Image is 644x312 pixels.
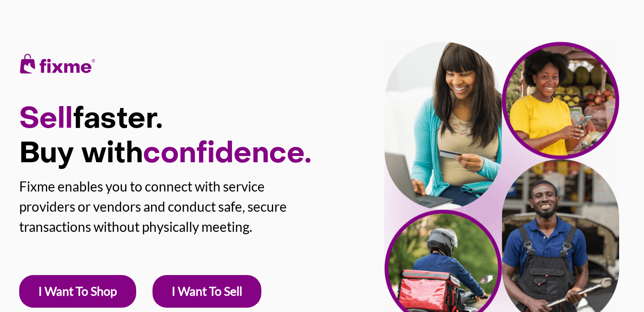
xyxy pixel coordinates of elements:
p: Fixme enables you to connect with service providers or vendors and conduct safe, secure transacti... [19,176,351,237]
span: confidence. [143,141,311,169]
a: I Want To Sell [152,275,261,308]
a: I Want To Shop [19,275,136,308]
img: fixme-logo.png [19,53,96,74]
h1: faster. Buy with [19,103,351,172]
span: Sell [19,106,73,134]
